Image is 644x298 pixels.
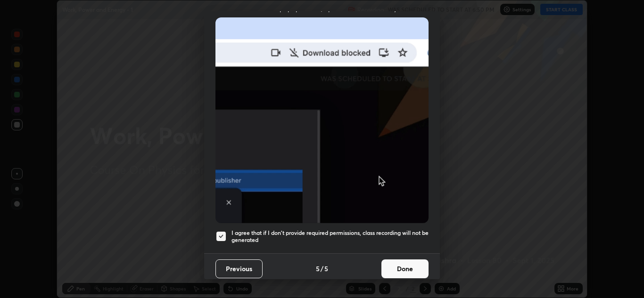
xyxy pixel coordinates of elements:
button: Done [381,259,429,278]
h4: / [321,264,323,274]
h5: I agree that if I don't provide required permissions, class recording will not be generated [231,229,429,244]
img: downloads-permission-blocked.gif [215,17,429,223]
h4: 5 [316,264,320,274]
h4: 5 [324,264,328,274]
button: Previous [215,259,263,278]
